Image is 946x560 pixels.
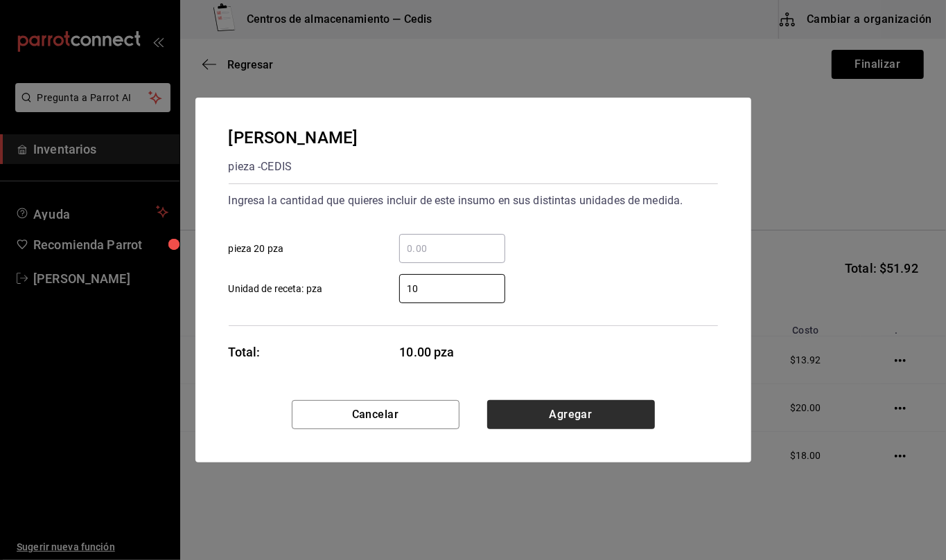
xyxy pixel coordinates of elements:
[229,242,284,256] span: pieza 20 pza
[292,400,459,429] button: Cancelar
[229,156,358,178] div: pieza - CEDIS
[399,240,505,257] input: pieza 20 pza
[229,343,261,361] div: Total:
[400,343,506,361] span: 10.00 pza
[487,400,655,429] button: Agregar
[229,125,358,150] div: [PERSON_NAME]
[399,280,505,297] input: Unidad de receta: pza
[229,190,718,212] div: Ingresa la cantidad que quieres incluir de este insumo en sus distintas unidades de medida.
[229,282,323,296] span: Unidad de receta: pza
